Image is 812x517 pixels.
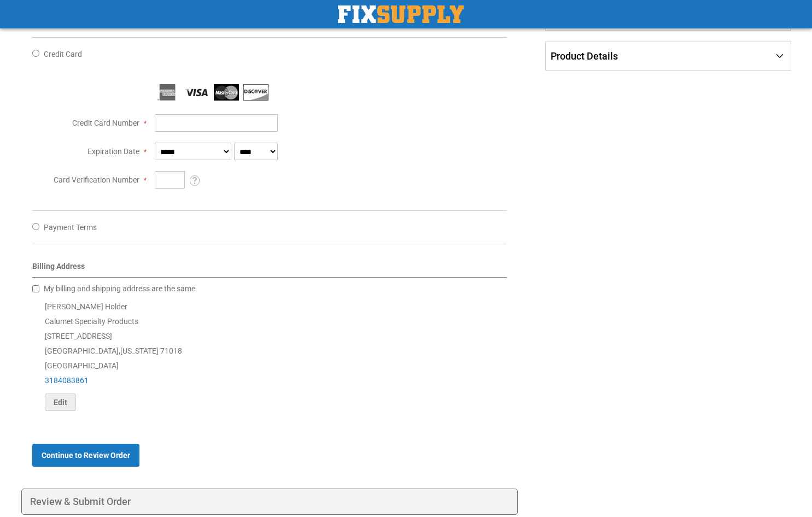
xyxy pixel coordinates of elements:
span: Card Verification Number [54,175,139,184]
span: Continue to Review Order [42,451,130,460]
span: My billing and shipping address are the same [44,284,195,293]
div: [PERSON_NAME] Holder Calumet Specialty Products [STREET_ADDRESS] [GEOGRAPHIC_DATA] , 71018 [GEOGR... [32,299,507,411]
a: store logo [338,5,464,23]
img: American Express [155,84,180,101]
span: Expiration Date [87,147,139,156]
a: 3184083861 [45,376,89,385]
img: MasterCard [214,84,239,101]
button: Edit [45,393,76,411]
span: [US_STATE] [120,346,159,355]
img: Discover [243,84,268,101]
img: Visa [184,84,209,101]
span: Edit [54,398,67,407]
span: Credit Card [44,50,82,58]
span: Payment Terms [44,223,97,232]
div: Billing Address [32,261,507,278]
span: Credit Card Number [72,119,139,127]
button: Continue to Review Order [32,444,139,467]
img: Fix Industrial Supply [338,5,464,23]
span: Product Details [551,50,618,62]
div: Review & Submit Order [21,489,518,515]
